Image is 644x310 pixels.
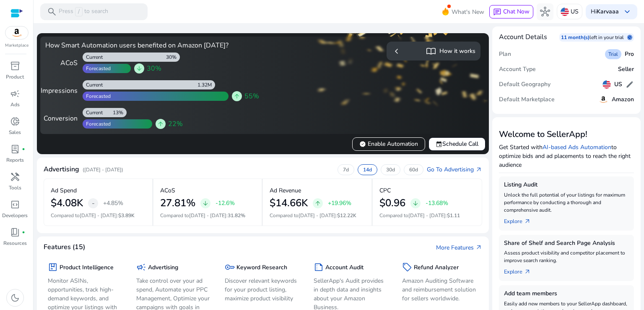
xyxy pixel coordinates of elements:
p: 14d [363,166,372,173]
span: Schedule Call [436,139,478,148]
span: event [436,141,442,147]
span: campaign [10,89,20,99]
p: Get Started with to optimize bids and ad placements to reach the right audience [499,143,634,169]
span: - [92,198,95,208]
h5: Share of Shelf and Search Page Analysis [504,240,629,247]
span: [DATE] - [DATE] [299,212,336,219]
span: Enable Automation [359,139,418,148]
div: 30% [166,54,180,60]
span: code_blocks [10,200,20,210]
h5: Default Geography [499,81,551,88]
h5: How it works [439,48,475,55]
span: lab_profile [10,144,20,154]
div: ACoS [45,58,78,68]
span: Trial [608,51,618,58]
span: arrow_upward [157,121,164,127]
span: 31.82% [228,212,245,219]
span: campaign [136,262,146,272]
p: Press to search [59,7,108,16]
h5: Account Audit [325,264,364,271]
span: book_4 [10,227,20,237]
p: Marketplace [5,42,29,49]
h2: $0.96 [379,197,405,209]
p: Developers [2,212,28,219]
h2: $4.08K [51,197,83,209]
h5: Listing Audit [504,181,629,189]
div: 1.32M [197,81,215,88]
p: Unlock the full potential of your listings for maximum performance by conducting a thorough and c... [504,191,629,214]
p: Assess product visibility and competitor placement to improve search ranking. [504,249,629,264]
p: CPC [379,186,391,195]
span: $3.89K [118,212,135,219]
p: 11 month(s) [561,34,589,41]
p: Ad Revenue [270,186,301,195]
h5: Seller [618,66,634,73]
span: What's New [452,5,484,19]
p: Amazon Auditing Software and reimbursement solution for sellers worldwide. [402,276,478,303]
span: arrow_downward [412,200,419,207]
span: arrow_upward [234,93,240,100]
div: Current [83,54,103,60]
span: inventory_2 [10,61,20,71]
p: Hi [591,9,619,15]
h4: Features (15) [44,243,85,251]
div: 13% [113,109,127,116]
p: ([DATE] - [DATE]) [83,166,123,173]
h3: Welcome to SellerApp! [499,129,634,139]
p: Compared to : [51,212,145,219]
span: 22% [168,119,183,129]
button: hub [537,3,553,20]
span: handyman [10,172,20,182]
p: Compared to : [379,212,475,219]
span: arrow_upward [314,200,321,207]
h5: US [614,81,622,88]
button: eventSchedule Call [428,137,486,151]
span: dark_mode [10,293,20,303]
h4: Account Details [499,33,547,41]
p: Reports [6,156,24,164]
p: Ads [10,101,20,108]
span: verified [359,141,366,147]
p: Product [6,73,24,81]
span: package [48,262,58,272]
h5: Amazon [612,96,634,103]
p: Resources [3,239,27,247]
p: +19.96% [328,200,351,206]
span: $1.11 [447,212,460,219]
p: +4.85% [103,200,123,206]
h5: Default Marketplace [499,96,555,103]
h2: $14.66K [270,197,308,209]
span: [DATE] - [DATE] [189,212,226,219]
a: Explorearrow_outward [504,214,538,226]
span: key [225,262,235,272]
div: Current [83,109,103,116]
p: Discover relevant keywords for your product listing, maximize product visibility [225,276,301,303]
span: arrow_outward [524,218,531,225]
b: Karvaaa [597,8,619,16]
span: import_contacts [426,46,436,56]
h5: Pro [625,51,634,58]
span: chat [493,8,501,16]
img: us.svg [602,80,611,89]
img: amazon.svg [5,26,28,39]
span: arrow_downward [136,65,143,72]
span: 55% [244,91,259,101]
h4: Advertising [44,166,79,173]
span: arrow_downward [202,200,209,207]
p: 60d [409,166,418,173]
h5: Plan [499,51,511,58]
span: $12.22K [337,212,356,219]
p: -12.6% [216,200,235,206]
button: verifiedEnable Automation [352,137,425,151]
h5: Account Type [499,66,536,73]
p: ACoS [160,186,175,195]
h5: Advertising [148,264,178,271]
p: left in your trial [589,34,627,41]
p: -13.68% [426,200,448,206]
span: sell [402,262,412,272]
span: search [47,7,57,17]
a: More Featuresarrow_outward [436,243,482,252]
div: Forecasted [83,65,111,72]
span: summarize [314,262,324,272]
a: Explorearrow_outward [504,264,538,276]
